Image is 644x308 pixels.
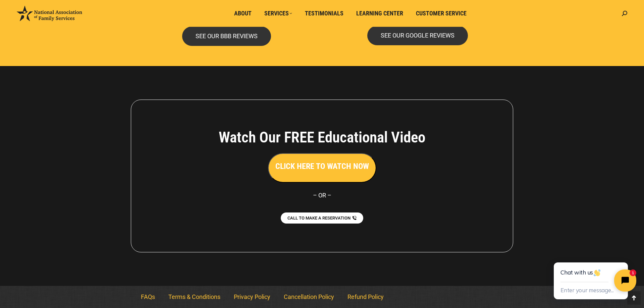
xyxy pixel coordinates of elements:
span: Services [264,10,292,17]
nav: Menu [134,289,510,305]
span: – OR – [313,192,331,199]
a: Testimonials [300,7,348,20]
a: Learning Center [352,7,408,20]
span: Customer Service [416,10,467,17]
h4: Watch Our FREE Educational Video [181,128,463,146]
span: SEE OUR BBB REVIEWS [196,33,258,39]
span: SEE OUR GOOGLE REVIEWS [381,33,454,39]
span: About [234,10,252,17]
a: Privacy Policy [227,289,277,305]
a: Cancellation Policy [277,289,341,305]
span: Testimonials [305,10,343,17]
a: FAQs [134,289,162,305]
button: CLICK HERE TO WATCH NOW [268,153,376,183]
a: CALL TO MAKE A RESERVATION [281,212,363,224]
iframe: Tidio Chat [539,241,644,308]
a: CLICK HERE TO WATCH NOW [268,163,376,170]
span: Learning Center [356,10,403,17]
a: Customer Service [411,7,471,20]
img: National Association of Family Services [17,6,82,21]
a: SEE OUR BBB REVIEWS [182,26,271,46]
a: SEE OUR GOOGLE REVIEWS [367,26,468,45]
a: About [229,7,256,20]
h3: CLICK HERE TO WATCH NOW [275,161,369,172]
a: Refund Policy [341,289,390,305]
a: Terms & Conditions [162,289,227,305]
span: CALL TO MAKE A RESERVATION [287,216,351,220]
